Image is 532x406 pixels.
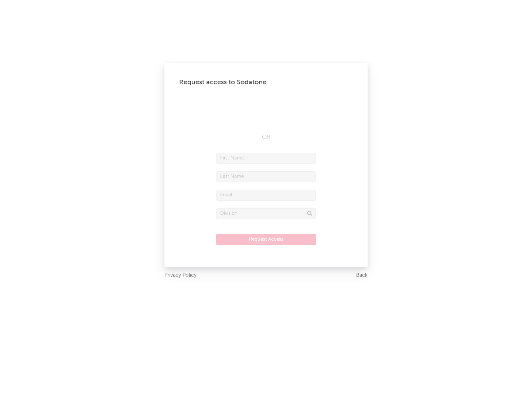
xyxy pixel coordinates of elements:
input: Last Name [216,171,316,182]
input: First Name [216,153,316,164]
a: Back [356,271,368,280]
input: Division [216,208,316,219]
a: Privacy Policy [164,271,197,280]
button: Request Access [216,234,316,245]
input: Email [216,190,316,201]
div: Request access to Sodatone [179,78,353,87]
div: OR [216,133,316,142]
